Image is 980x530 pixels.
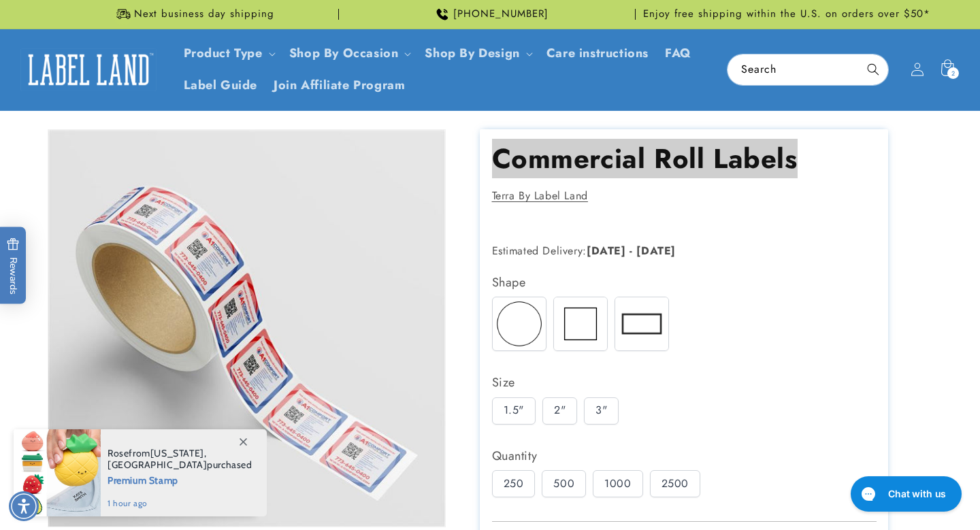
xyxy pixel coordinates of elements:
[425,44,519,62] a: Shop By Design
[615,297,668,350] img: Rectangle
[9,491,39,521] div: Accessibility Menu
[657,37,700,69] a: FAQ
[453,7,549,21] span: [PHONE_NUMBER]
[492,371,877,393] div: Size
[150,447,204,459] span: [US_STATE]
[108,447,129,459] span: Rose
[265,69,413,101] a: Join Affiliate Program
[546,46,649,61] span: Care instructions
[643,7,930,21] span: Enjoy free shipping within the U.S. on orders over $50*
[492,242,832,261] p: Estimated Delivery:
[630,243,633,259] strong: -
[584,397,619,425] div: 3"
[176,37,281,69] summary: Product Type
[492,397,536,425] div: 1.5"
[650,470,700,497] div: 2500
[281,37,417,69] summary: Shop By Occasion
[7,237,20,294] span: Rewards
[108,497,252,510] span: 1 hour ago
[20,48,157,90] img: Label Land
[274,78,405,93] span: Join Affiliate Program
[492,141,877,176] h1: Commercial Roll Labels
[554,297,607,350] img: Square
[184,44,263,62] a: Product Type
[492,271,877,293] div: Shape
[492,188,588,203] a: Terra By Label Land
[593,470,642,497] div: 1000
[16,44,162,96] a: Label Land
[858,54,888,84] button: Search
[665,46,691,61] span: FAQ
[134,7,274,21] span: Next business day shipping
[289,46,399,61] span: Shop By Occasion
[636,243,676,259] strong: [DATE]
[542,470,586,497] div: 500
[176,69,266,101] a: Label Guide
[538,37,657,69] a: Care instructions
[416,37,538,69] summary: Shop By Design
[184,78,258,93] span: Label Guide
[844,471,966,516] iframe: Gorgias live chat messenger
[108,459,207,471] span: [GEOGRAPHIC_DATA]
[492,445,877,467] div: Quantity
[492,470,536,497] div: 250
[587,243,626,259] strong: [DATE]
[951,67,955,79] span: 2
[493,297,546,350] img: Round
[108,471,252,488] span: Premium Stamp
[542,397,577,425] div: 2"
[108,448,252,471] span: from , purchased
